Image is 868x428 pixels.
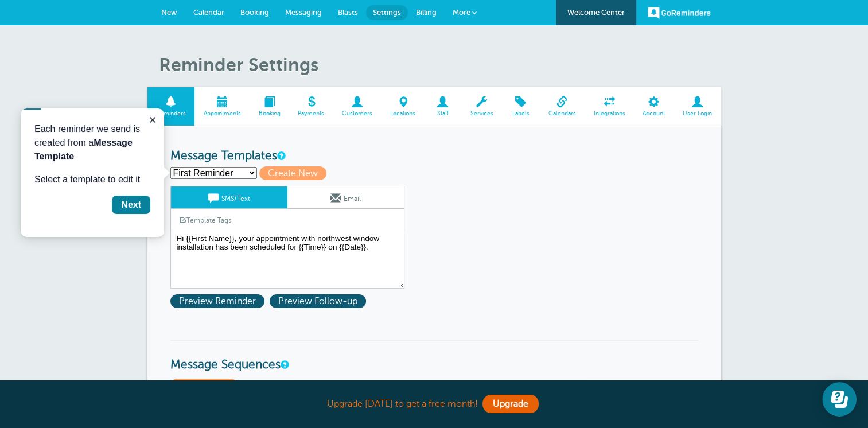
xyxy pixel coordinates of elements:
iframe: tooltip [21,108,164,237]
a: Account [634,87,674,126]
span: Create New [170,379,238,392]
iframe: Resource center [822,382,857,417]
span: Labels [508,110,534,117]
span: Preview Reminder [170,294,264,308]
span: Reminders [153,110,189,117]
span: Locations [387,110,419,117]
span: Blasts [338,8,358,17]
a: Upgrade [482,395,539,413]
a: This is the wording for your reminder and follow-up messages. You can create multiple templates i... [277,152,284,159]
span: Account [640,110,668,117]
a: User Login [674,87,721,126]
a: Labels [502,87,539,126]
span: Services [467,110,496,117]
span: Messaging [285,8,322,17]
a: Message Sequences allow you to setup multiple reminder schedules that can use different Message T... [281,361,287,368]
span: Appointments [200,110,244,117]
span: Staff [430,110,456,117]
span: Settings [373,8,401,17]
span: Payments [295,110,328,117]
a: Appointments [194,87,250,126]
span: User Login [680,110,715,117]
span: Create New [259,166,326,180]
a: Customers [333,87,382,126]
a: Create New [259,168,332,178]
a: Integrations [585,87,634,126]
a: Booking [250,87,289,126]
textarea: Hi {{First Name}}, your appointment with northwest window installation has been scheduled for {{T... [170,231,404,289]
h1: Reminder Settings [159,54,721,76]
a: Calendars [539,87,585,126]
h3: Message Sequences [170,340,698,372]
span: New [161,8,177,17]
a: SMS/Text [171,186,287,208]
span: Integrations [590,110,628,117]
span: Calendars [545,110,579,117]
span: More [453,8,470,17]
a: Services [461,87,502,126]
a: Preview Reminder [170,296,270,306]
a: Preview Follow-up [270,296,369,306]
span: Booking [240,8,269,17]
a: Settings [366,5,408,20]
a: Payments [289,87,333,126]
h3: Message Templates [170,149,698,164]
a: Locations [382,87,425,126]
div: Upgrade [DATE] to get a free month! [147,392,721,417]
span: Booking [255,110,283,117]
a: Staff [424,87,461,126]
span: Preview Follow-up [270,294,366,308]
a: Email [287,186,404,208]
span: Customers [339,110,376,117]
a: Template Tags [171,209,240,231]
span: Billing [416,8,437,17]
span: Calendar [193,8,224,17]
